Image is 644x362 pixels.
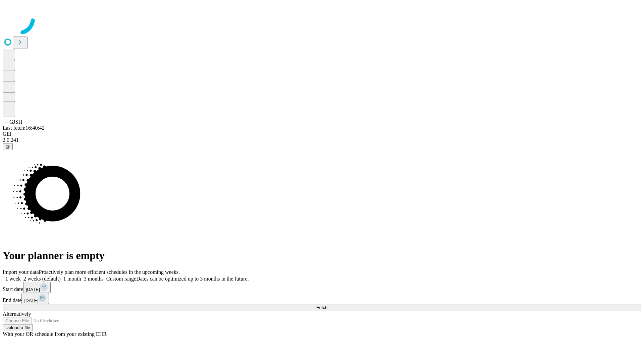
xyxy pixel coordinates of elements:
[3,311,31,317] span: Alternatively
[9,119,22,125] span: GJSH
[24,298,38,303] span: [DATE]
[23,282,51,293] button: [DATE]
[63,276,81,282] span: 1 month
[3,131,641,137] div: GEI
[26,287,40,292] span: [DATE]
[316,305,327,310] span: Fetch
[3,304,641,311] button: Fetch
[3,137,641,143] div: 2.0.241
[3,249,641,262] h1: Your planner is empty
[5,144,10,149] span: @
[84,276,104,282] span: 3 months
[21,293,49,304] button: [DATE]
[5,276,21,282] span: 1 week
[3,125,45,131] span: Last fetch: 16:40:42
[3,324,33,331] button: Upload a file
[3,282,641,293] div: Start date
[3,269,39,275] span: Import your data
[136,276,249,282] span: Dates can be optimized up to 3 months in the future.
[23,276,61,282] span: 2 weeks (default)
[39,269,180,275] span: Proactively plan more efficient schedules in the upcoming weeks.
[106,276,136,282] span: Custom range
[3,331,107,337] span: With your OR schedule from your existing EHR
[3,143,13,150] button: @
[3,293,641,304] div: End date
